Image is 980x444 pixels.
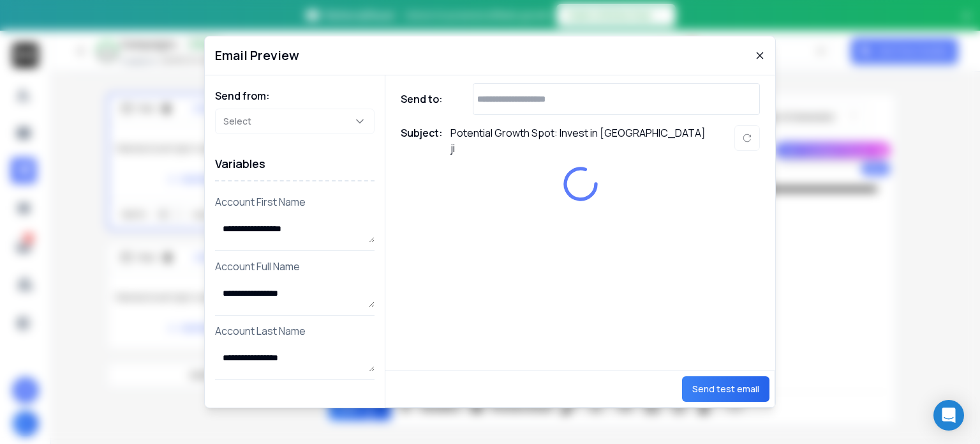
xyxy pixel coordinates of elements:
[682,376,769,402] button: Send test email
[450,125,706,156] p: Potential Growth Spot: Invest in [GEOGRAPHIC_DATA] ji
[215,88,375,103] h1: Send from:
[401,91,452,107] h1: Send to:
[215,47,299,65] h1: Email Preview
[215,323,375,339] p: Account Last Name
[215,147,375,181] h1: Variables
[933,400,964,431] div: Open Intercom Messenger
[215,194,375,210] p: Account First Name
[215,259,375,274] p: Account Full Name
[401,125,443,156] h1: Subject:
